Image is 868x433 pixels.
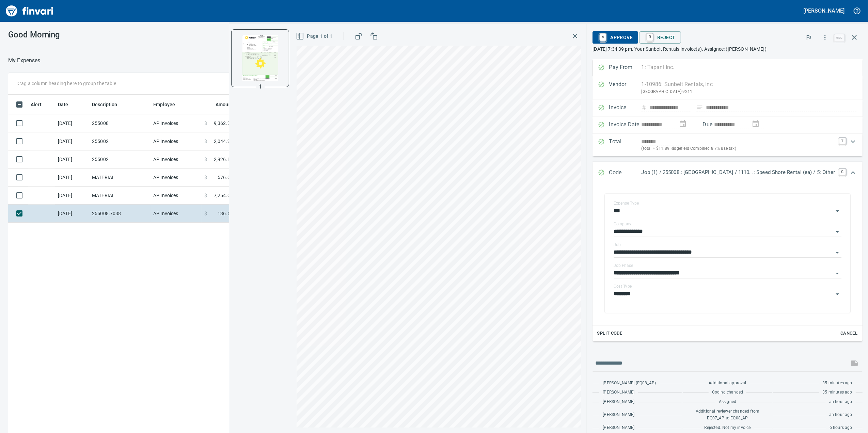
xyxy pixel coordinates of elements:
a: esc [834,34,845,42]
span: Page 1 of 1 [297,32,332,41]
span: 7,254.00 [214,192,233,199]
span: Date [58,100,68,109]
p: My Expenses [8,57,41,65]
span: Alert [31,100,50,109]
button: Open [833,248,842,257]
button: Cancel [838,328,860,339]
span: $ [204,156,207,163]
a: A [600,33,606,41]
h5: [PERSON_NAME] [804,7,845,14]
p: Total [609,138,641,152]
p: Code [609,169,641,177]
span: 2,926.16 [214,156,233,163]
td: AP Invoices [151,205,202,223]
td: AP Invoices [151,169,202,187]
img: Page 1 [237,35,283,81]
span: $ [204,174,207,181]
button: Open [833,269,842,278]
span: [PERSON_NAME] [603,399,634,405]
td: 255008.7038 [89,205,151,223]
span: 9,362.32 [214,120,233,127]
span: [PERSON_NAME] [603,389,634,396]
label: Job Phase [614,263,633,268]
a: T [839,138,846,144]
h3: Good Morning [8,30,224,39]
div: Expand [593,133,863,156]
button: Open [833,206,842,216]
span: an hour ago [829,412,852,418]
span: Split Code [597,330,622,337]
span: Description [92,100,117,109]
td: MATERIAL [89,169,151,187]
td: [DATE] [55,169,89,187]
button: [PERSON_NAME] [802,5,846,16]
a: R [647,33,653,41]
p: 1 [259,83,262,91]
button: More [818,30,833,45]
button: Page 1 of 1 [295,30,335,43]
button: Split Code [595,328,624,339]
img: Finvari [4,3,55,19]
div: Expand [593,184,863,341]
button: RReject [640,31,681,44]
span: Date [58,100,77,109]
button: Flag [801,30,816,45]
span: Coding changed [712,389,743,396]
td: [DATE] [55,132,89,150]
td: [DATE] [55,114,89,132]
td: AP Invoices [151,132,202,150]
button: Open [833,227,842,237]
td: AP Invoices [151,150,202,169]
label: Job [614,243,621,247]
span: Rejected: Not my invoice [705,424,751,431]
span: $ [204,192,207,199]
span: [PERSON_NAME] [603,412,634,418]
td: 255008 [89,114,151,132]
span: 576.00 [218,174,233,181]
span: Alert [31,100,42,109]
span: 35 minutes ago [823,389,852,396]
button: Open [833,289,842,299]
span: This records your message into the invoice and notifies anyone mentioned [846,355,863,371]
span: $ [204,120,207,127]
span: Description [92,100,126,109]
td: AP Invoices [151,114,202,132]
label: Company [614,222,631,226]
span: Close invoice [833,29,863,46]
span: [PERSON_NAME] [603,424,634,431]
span: 136.68 [218,210,233,217]
a: C [839,169,846,175]
span: $ [204,138,207,145]
p: [DATE] 7:34:39 pm. Your Sunbelt Rentals Invoice(s). Assignee: ([PERSON_NAME]) [593,46,863,52]
span: 35 minutes ago [823,380,852,387]
span: [PERSON_NAME] (EQ08_AP) [603,380,656,387]
nav: breadcrumb [8,57,41,65]
td: [DATE] [55,150,89,169]
span: Reject [645,32,675,43]
div: Expand [593,162,863,184]
span: Additional reviewer changed from EQ07_AP to EQ08_AP [686,408,769,422]
span: an hour ago [829,399,852,405]
button: AApprove [593,31,638,44]
span: Amount [216,100,233,109]
p: Job (1) / 255008.: [GEOGRAPHIC_DATA] / 1110. .: Speed Shore Rental (ea) / 5: Other [641,169,835,176]
span: Approve [598,32,633,43]
span: Cancel [840,330,858,337]
p: Drag a column heading here to group the table [16,80,116,87]
span: $ [204,210,207,217]
td: AP Invoices [151,187,202,205]
td: MATERIAL [89,187,151,205]
p: (total + $11.89 Ridgefield Combined 8.7% use tax) [641,145,835,152]
span: Employee [153,100,175,109]
label: Expense Type [614,201,639,205]
span: Amount [207,100,233,109]
td: 255002 [89,132,151,150]
span: Assigned [719,399,736,405]
label: Cost Type [614,284,632,288]
span: 2,044.20 [214,138,233,145]
td: 255002 [89,150,151,169]
td: [DATE] [55,205,89,223]
span: Additional approval [709,380,746,387]
span: 6 hours ago [830,424,852,431]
